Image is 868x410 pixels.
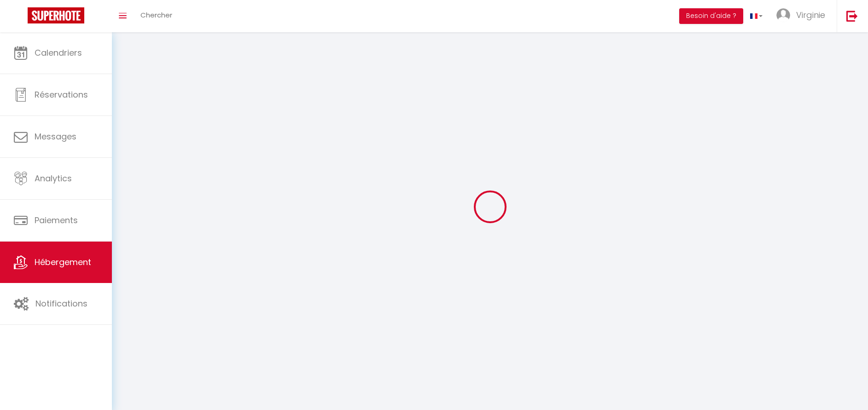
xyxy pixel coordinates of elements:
span: Analytics [35,173,72,184]
span: Paiements [35,214,78,226]
img: ... [776,8,790,22]
span: Virginie [796,9,825,21]
span: Notifications [35,298,87,309]
iframe: Chat [829,369,861,403]
span: Messages [35,131,76,142]
span: Chercher [140,10,172,20]
img: logout [846,10,858,22]
span: Réservations [35,89,88,100]
span: Hébergement [35,256,91,268]
img: Super Booking [28,7,84,23]
button: Besoin d'aide ? [679,8,743,24]
span: Calendriers [35,47,82,58]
